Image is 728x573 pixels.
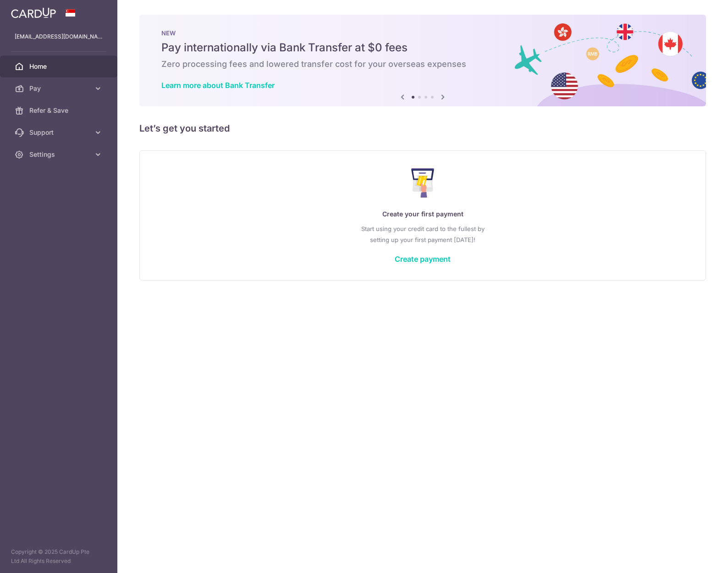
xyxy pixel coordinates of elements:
[29,62,90,71] span: Home
[15,32,103,41] p: [EMAIL_ADDRESS][DOMAIN_NAME]
[139,121,706,136] h5: Let’s get you started
[161,40,684,55] h5: Pay internationally via Bank Transfer at $0 fees
[11,7,56,18] img: CardUp
[29,128,90,137] span: Support
[411,168,435,198] img: Make Payment
[161,81,275,90] a: Learn more about Bank Transfer
[29,150,90,159] span: Settings
[158,223,687,245] p: Start using your credit card to the fullest by setting up your first payment [DATE]!
[29,84,90,93] span: Pay
[29,106,90,115] span: Refer & Save
[395,254,451,264] a: Create payment
[161,29,684,37] p: NEW
[161,59,684,70] h6: Zero processing fees and lowered transfer cost for your overseas expenses
[158,209,687,220] p: Create your first payment
[139,15,706,106] img: Bank transfer banner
